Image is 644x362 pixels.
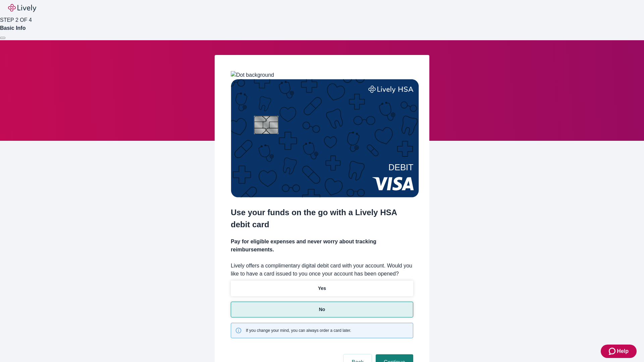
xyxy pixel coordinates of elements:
h2: Use your funds on the go with a Lively HSA debit card [231,206,413,231]
p: No [319,306,325,313]
span: If you change your mind, you can always order a card later. [246,327,351,334]
img: Dot background [231,71,274,79]
p: Yes [318,285,326,292]
h4: Pay for eligible expenses and never worry about tracking reimbursements. [231,238,413,254]
img: Debit card [231,79,419,197]
label: Lively offers a complimentary digital debit card with your account. Would you like to have a card... [231,262,413,278]
svg: Zendesk support icon [609,347,617,355]
img: Lively [8,4,36,12]
button: No [231,302,413,317]
span: Help [617,347,629,355]
button: Zendesk support iconHelp [601,345,637,358]
button: Yes [231,281,413,296]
